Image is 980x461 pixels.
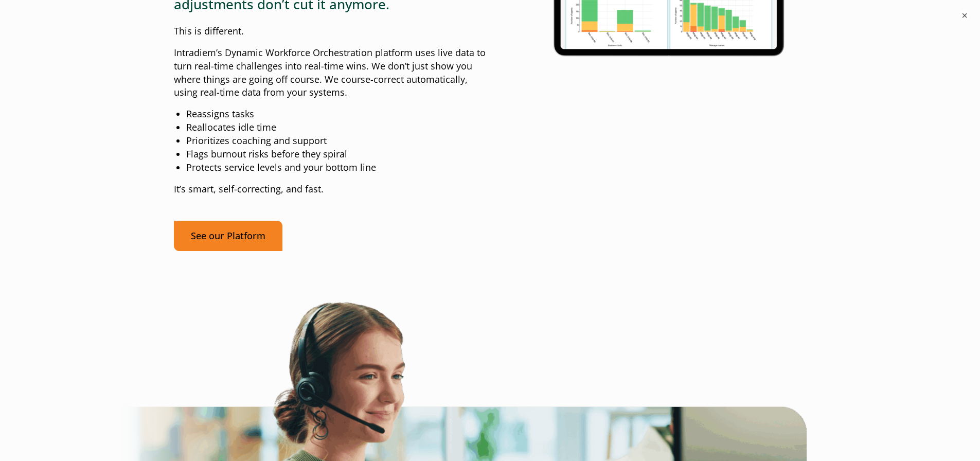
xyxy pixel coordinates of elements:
p: Intradiem’s Dynamic Workforce Orchestration platform uses live data to turn real-time challenges ... [174,46,490,100]
li: Prioritizes coaching and support [186,134,490,148]
p: It’s smart, self-correcting, and fast. [174,183,490,196]
button: × [959,10,970,21]
a: See our Platform [174,221,282,251]
li: Reassigns tasks [186,108,490,121]
li: Protects service levels and your bottom line [186,161,490,174]
li: Flags burnout risks before they spiral [186,148,490,161]
p: This is different. [174,25,490,38]
li: Reallocates idle time [186,121,490,134]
